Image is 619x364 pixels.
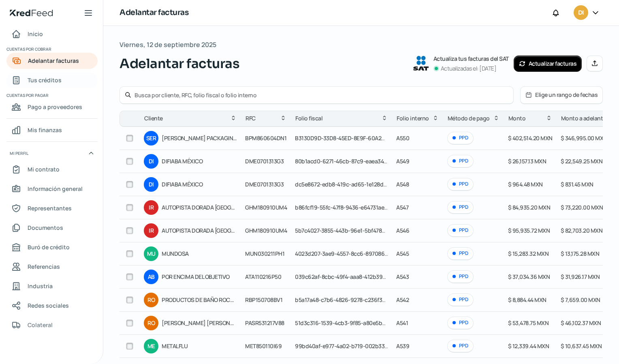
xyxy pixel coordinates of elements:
span: b5a17a48-c7b6-4826-9278-c236f3a5e976 [295,296,401,304]
span: Redes sociales [28,300,69,310]
span: Documentos [28,223,63,233]
span: $ 7,659.00 MXN [561,296,600,304]
span: Cuentas por cobrar [6,45,96,53]
font: Elige un rango de fechas [535,92,598,98]
div: AB [144,270,158,284]
span: PRODUCTOS DE BAÑO ROCA [GEOGRAPHIC_DATA] [162,295,237,305]
a: Colateral [6,317,98,333]
span: $ 8,884.44 MXN [508,296,546,304]
span: A541 [396,319,408,327]
span: AUTOPISTA DORADA [GEOGRAPHIC_DATA] [162,226,237,236]
font: PPD [459,342,468,350]
span: 039c62af-8cbc-49f4-aaa8-412b39bc81be [295,273,401,280]
a: Tus créditos [6,72,98,88]
a: Mi contrato [6,161,98,178]
span: A543 [396,273,409,280]
span: Inicio [28,29,43,39]
span: Información general [28,184,83,194]
span: RFC [245,113,256,123]
div: DI [144,154,158,169]
span: $ 402,514.20 MXN [508,134,553,142]
span: A548 [396,180,409,188]
img: SAT logo [413,56,429,71]
span: Cuentas por pagar [6,92,96,99]
div: SER [144,131,158,146]
span: $ 12,339.44 MXN [508,342,549,350]
span: Viernes, 12 de septiembre 2025 [120,39,216,51]
span: $ 84,935.20 MXN [508,203,551,211]
div: IR [144,223,158,238]
font: PPD [459,180,468,188]
span: $ 831.45 MXN [561,180,593,188]
span: A542 [396,296,409,304]
span: AUTOPISTA DORADA [GEOGRAPHIC_DATA] [162,203,237,212]
div: ME [144,339,158,353]
span: A547 [396,203,408,211]
span: Referencias [28,261,60,272]
span: DME0701313G3 [245,157,284,165]
span: DIFIABA MÉXICO [162,180,237,189]
span: A550 [396,134,409,142]
span: DIFIABA MÉXICO [162,156,237,166]
span: 4023d207-3ae9-4557-8cc6-8970868f554c [295,250,401,257]
span: PASR531217V88 [245,319,284,327]
span: Mi contrato [28,164,60,174]
span: RBP150708BV1 [245,296,282,304]
span: Buró de crédito [28,242,70,252]
font: PPD [459,295,468,304]
a: Adelantar facturas [6,53,98,69]
span: Adelantar facturas [120,54,239,73]
a: Inicio [6,26,98,42]
a: Referencias [6,259,98,275]
div: RO [144,293,158,307]
span: 51d3c316-1539-4cb3-9f85-a80e5b62a137 [295,319,399,327]
span: $ 95,935.72 MXN [508,227,550,234]
span: $ 10,637.45 MXN [561,342,602,350]
span: GHM180910UM4 [245,227,287,234]
span: MET850110I69 [245,342,282,350]
span: Método de pago [448,113,490,123]
button: Elige un rango de fechas [521,87,602,103]
span: MUNDOSA [162,249,237,259]
font: PPD [459,319,468,327]
span: BPM860604DN1 [245,134,286,142]
span: $ 26,157.13 MXN [508,157,546,165]
h1: Adelantar facturas [120,7,188,19]
span: Monto [508,113,526,123]
span: 80b1acd0-6271-46cb-87c9-eaea347ae8b4 [295,157,402,165]
span: $ 53,478.75 MXN [508,319,549,327]
a: Mis finanzas [6,122,98,138]
span: $ 22,549.25 MXN [561,157,603,165]
span: B3130D9D-33D8-45ED-8E9F-60A2AFBA2F36 [295,134,406,142]
div: RO [144,316,158,330]
span: A546 [396,227,409,234]
a: Pago a proveedores [6,99,98,115]
div: DI [144,177,158,192]
span: A545 [396,250,409,257]
span: $ 73,220.00 MXN [561,203,603,211]
a: Información general [6,181,98,197]
span: 99bd40af-e977-4a02-b719-002b336097ed [295,342,404,350]
span: [PERSON_NAME] [PERSON_NAME] [162,318,237,328]
span: $ 15,283.32 MXN [508,250,549,257]
span: MUN030211PH1 [245,250,284,257]
span: Folio interno [397,113,429,123]
a: Representantes [6,200,98,216]
font: Actualizar facturas [529,61,577,66]
span: Folio fiscal [295,113,322,123]
span: Cliente [144,113,163,123]
span: Mi perfil [10,150,28,157]
span: Representantes [28,203,72,213]
a: Industria [6,278,98,294]
span: Adelantar facturas [28,56,79,66]
span: Mis finanzas [28,125,62,135]
span: Tus créditos [28,75,62,85]
span: [PERSON_NAME] PACKAGING MÉXICO [162,133,237,143]
p: Actualiza tus facturas del SAT [433,54,509,64]
font: PPD [459,157,468,165]
p: Actualizadas el: [DATE] [441,64,497,73]
span: dc5e8672-edb8-419c-ad65-1e128db7a25b [295,180,402,188]
font: PPD [459,134,468,142]
input: Busca por cliente, RFC, folio fiscal o folio interno [134,91,508,99]
span: Monto a adelantar [561,113,608,123]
